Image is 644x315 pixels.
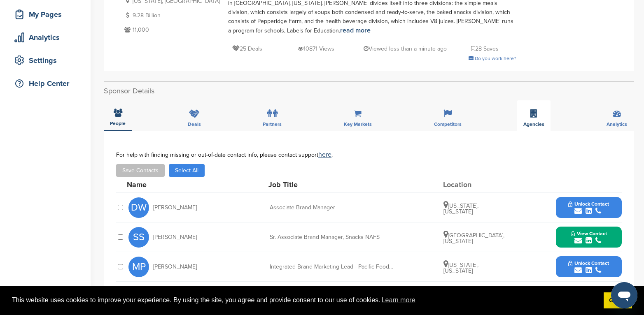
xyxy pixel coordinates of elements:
[153,205,197,211] span: [PERSON_NAME]
[188,122,201,127] span: Deals
[8,51,82,70] a: Settings
[12,76,82,91] div: Help Center
[443,181,505,188] div: Location
[116,164,165,177] button: Save Contacts
[611,282,637,308] iframe: Button to launch messaging window
[571,231,607,236] span: View Contact
[523,122,544,127] span: Agencies
[443,202,478,215] span: [US_STATE], [US_STATE]
[104,86,634,97] h2: Sponsor Details
[298,44,334,54] p: 10871 Views
[232,44,262,54] p: 25 Deals
[128,257,149,277] span: MP
[270,264,393,270] div: Integrated Brand Marketing Lead - Pacific Foods & [PERSON_NAME]'s
[8,74,82,93] a: Help Center
[568,260,609,266] span: Unlock Contact
[122,25,220,35] p: 11,000
[122,10,220,21] p: 9.28 Billion
[8,5,82,24] a: My Pages
[475,56,516,61] span: Do you work here?
[604,292,632,309] a: dismiss cookie message
[344,122,372,127] span: Key Markets
[558,255,619,279] button: Unlock Contact
[471,44,499,54] p: 28 Saves
[443,262,478,274] span: [US_STATE], [US_STATE]
[116,151,622,158] div: For help with finding missing or out-of-date contact info, please contact support .
[364,44,447,54] p: Viewed less than a minute ago
[128,197,149,218] span: DW
[268,181,392,188] div: Job Title
[318,151,331,159] a: here
[153,234,197,240] span: [PERSON_NAME]
[380,294,417,306] a: learn more about cookies
[110,121,126,126] span: People
[561,225,617,250] button: View Contact
[8,28,82,47] a: Analytics
[340,26,371,35] a: read more
[12,7,82,22] div: My Pages
[12,294,597,306] span: This website uses cookies to improve your experience. By using the site, you agree and provide co...
[128,227,149,248] span: SS
[127,181,217,188] div: Name
[469,56,516,61] a: Do you work here?
[558,195,619,220] button: Unlock Contact
[270,234,393,240] div: Sr. Associate Brand Manager, Snacks NAFS
[169,164,205,177] button: Select All
[153,264,197,270] span: [PERSON_NAME]
[270,205,393,211] div: Associate Brand Manager
[263,122,282,127] span: Partners
[443,232,504,245] span: [GEOGRAPHIC_DATA], [US_STATE]
[434,122,462,127] span: Competitors
[12,30,82,45] div: Analytics
[607,122,627,127] span: Analytics
[12,53,82,68] div: Settings
[568,201,609,207] span: Unlock Contact
[558,284,619,309] button: Unlock Contact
